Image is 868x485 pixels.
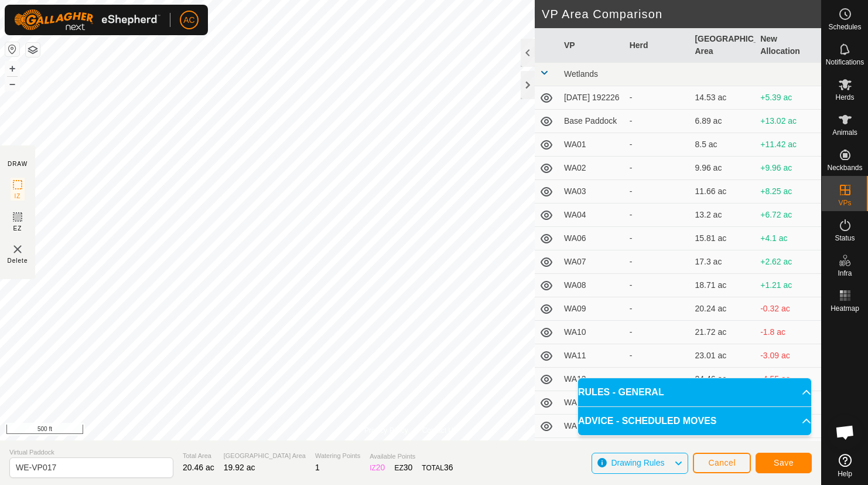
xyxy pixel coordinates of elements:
button: Reset Map [5,42,19,56]
td: WA01 [559,133,625,157]
span: Delete [8,256,28,265]
span: AC [183,14,194,26]
td: WA11 [559,344,625,368]
span: Herds [835,94,854,101]
span: 36 [444,463,453,472]
div: - [630,138,686,151]
div: - [630,91,686,104]
td: +4.1 ac [756,227,821,250]
button: Save [756,453,812,473]
td: +13.02 ac [756,110,821,133]
span: ADVICE - SCHEDULED MOVES [578,414,716,428]
div: TOTAL [422,462,453,474]
div: - [630,115,686,127]
td: 27.4 ac [690,438,756,462]
td: 11.66 ac [690,180,756,204]
div: - [630,279,686,291]
div: - [630,162,686,174]
td: -3.09 ac [756,344,821,368]
th: [GEOGRAPHIC_DATA] Area [690,28,756,63]
span: Watering Points [315,451,360,461]
span: Notifications [826,59,864,66]
span: Heatmap [831,305,859,312]
td: 24.46 ac [690,368,756,391]
span: EZ [13,224,22,233]
span: Virtual Paddock [9,447,173,457]
button: Map Layers [26,43,40,57]
button: Cancel [693,453,751,473]
td: +11.42 ac [756,133,821,157]
td: WA03 [559,180,625,204]
td: +9.96 ac [756,157,821,180]
div: - [630,303,686,315]
td: 23.01 ac [690,344,756,368]
td: 15.81 ac [690,227,756,250]
h2: VP Area Comparison [542,7,821,21]
span: Wetlands [564,69,598,79]
td: [DATE] 192226 [559,86,625,110]
td: 18.71 ac [690,274,756,297]
td: 8.5 ac [690,133,756,157]
td: 14.53 ac [690,86,756,110]
span: 19.92 ac [224,463,255,472]
td: -4.55 ac [756,368,821,391]
span: IZ [15,192,21,201]
span: Total Area [183,451,214,461]
td: +2.62 ac [756,250,821,274]
td: -7.49 ac [756,438,821,462]
td: 9.96 ac [690,157,756,180]
div: - [630,232,686,245]
th: New Allocation [756,28,821,63]
td: WA09 [559,297,625,321]
td: 13.2 ac [690,204,756,227]
div: - [630,350,686,362]
td: WA15 [559,438,625,462]
span: Infra [838,270,852,277]
button: + [5,62,19,76]
td: 6.89 ac [690,110,756,133]
button: – [5,77,19,91]
div: - [630,185,686,198]
p-accordion-header: RULES - GENERAL [578,378,811,406]
td: WA10 [559,321,625,344]
span: Schedules [828,23,861,30]
td: WA08 [559,274,625,297]
span: Drawing Rules [611,458,664,467]
div: - [630,373,686,385]
span: 1 [315,463,320,472]
td: WA02 [559,157,625,180]
th: Herd [625,28,691,63]
div: - [630,326,686,338]
div: - [630,256,686,268]
span: Help [838,470,852,477]
span: 30 [404,463,413,472]
td: 17.3 ac [690,250,756,274]
a: Help [822,449,868,482]
td: -0.32 ac [756,297,821,321]
span: 20.46 ac [183,463,214,472]
span: RULES - GENERAL [578,385,664,399]
td: 21.72 ac [690,321,756,344]
span: Status [835,235,855,242]
div: DRAW [8,160,28,168]
td: +5.39 ac [756,86,821,110]
td: +1.21 ac [756,274,821,297]
div: EZ [394,462,412,474]
td: +8.25 ac [756,180,821,204]
td: WA13 [559,391,625,415]
span: [GEOGRAPHIC_DATA] Area [224,451,306,461]
a: Contact Us [422,425,457,436]
img: Gallagher Logo [14,9,160,30]
td: +6.72 ac [756,204,821,227]
div: IZ [370,462,385,474]
td: WA07 [559,250,625,274]
div: - [630,209,686,221]
img: VP [11,242,25,256]
span: Cancel [708,458,736,467]
span: Available Points [370,452,453,462]
td: WA04 [559,204,625,227]
td: Base Paddock [559,110,625,133]
td: WA14 [559,415,625,438]
th: VP [559,28,625,63]
p-accordion-header: ADVICE - SCHEDULED MOVES [578,407,811,435]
